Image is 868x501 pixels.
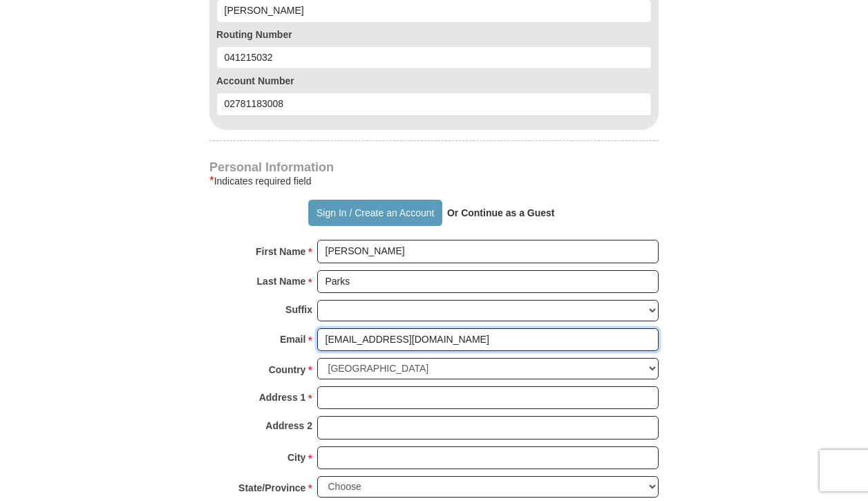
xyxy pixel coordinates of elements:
[256,242,305,261] strong: First Name
[265,416,312,435] strong: Address 2
[447,207,555,218] strong: Or Continue as a Guest
[209,162,659,173] h4: Personal Information
[280,330,305,349] strong: Email
[209,173,659,189] div: Indicates required field
[257,272,306,291] strong: Last Name
[238,478,305,498] strong: State/Province
[308,200,442,226] button: Sign In / Create an Account
[216,74,652,88] label: Account Number
[216,28,652,41] label: Routing Number
[285,300,312,319] strong: Suffix
[259,388,306,407] strong: Address 1
[287,448,305,467] strong: City
[269,360,306,379] strong: Country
